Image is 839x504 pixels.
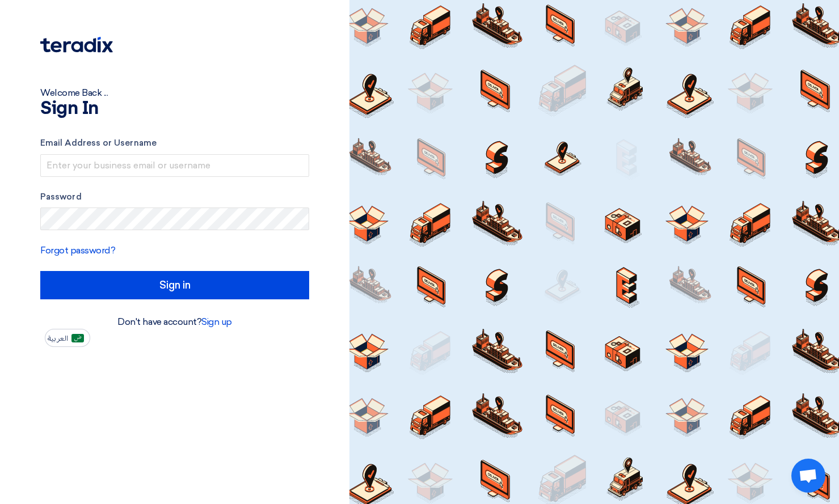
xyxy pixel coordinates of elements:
[40,86,309,100] div: Welcome Back ...
[40,315,309,329] div: Don't have account?
[791,459,825,493] a: 开放式聊天
[45,329,90,347] button: العربية
[40,245,115,256] a: Forgot password?
[48,334,68,342] span: العربية
[40,190,309,204] label: Password
[40,271,309,299] input: Sign in
[40,37,113,53] img: Teradix logo
[40,100,309,118] h1: Sign In
[40,137,309,150] label: Email Address or Username
[201,316,232,327] a: Sign up
[71,334,84,342] img: ar-AR.png
[40,154,309,177] input: Enter your business email or username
